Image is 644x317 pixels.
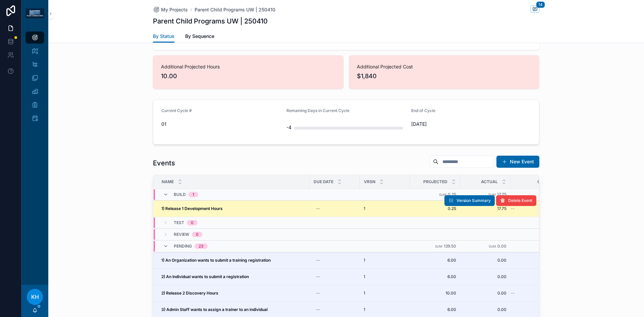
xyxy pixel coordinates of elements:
span: Projected [423,179,447,184]
span: Remaining Days in Current Cycle [286,108,350,113]
span: [DATE] [411,121,531,127]
span: -- [511,290,515,296]
strong: 2) An Individual wants to submit a registration [161,274,249,279]
small: Sum [435,245,442,248]
div: -- [316,274,320,279]
div: -- [316,206,320,211]
a: 6.00 [414,258,456,263]
span: 01 [161,121,281,127]
span: End of Cycle [411,108,435,113]
a: 3) Admin Staff wants to assign a trainer to an individual [161,307,305,312]
span: 0.25 [414,206,456,211]
span: Review [174,232,189,237]
button: 14 [531,5,539,14]
span: Additional Projected Cost [357,63,531,70]
div: 0 [196,232,199,237]
span: 1 [364,307,365,312]
span: -- [511,206,515,211]
span: Build [174,192,186,197]
span: Additional Projected Hours [161,63,335,70]
span: By Sequence [185,33,214,40]
span: $1,840 [357,71,531,81]
a: Parent Child Programs UW | 250410 [195,6,275,13]
a: By Sequence [185,30,214,44]
a: -- [313,288,356,299]
span: 1 [364,290,365,296]
span: 10.00 [161,71,335,81]
span: 1 [364,258,365,263]
a: 2) An Individual wants to submit a registration [161,274,305,279]
a: 6.00 [414,274,456,279]
small: Sum [439,193,446,197]
span: 1 [364,274,365,279]
a: 1) An Organization wants to submit a training registration [161,258,305,263]
div: 0 [191,220,194,225]
a: 10.00 [414,290,456,296]
span: KH [31,293,39,301]
a: 0.00 [464,274,506,279]
a: 1 [364,258,406,263]
strong: 2) Release 2 Discovery Hours [161,290,218,296]
span: 139.50 [444,244,456,249]
strong: 3) Admin Staff wants to assign a trainer to an individual [161,307,268,312]
strong: 1) Release 1 Development Hours [161,206,223,211]
span: Original [537,179,556,184]
div: 1 [193,192,194,197]
a: -- [313,203,356,214]
button: Version Summary [444,195,495,206]
a: My Projects [153,6,188,13]
a: 2) Release 2 Discovery Hours [161,290,305,296]
span: Name [162,179,174,184]
h1: Parent Child Programs UW | 250410 [153,16,268,26]
small: Sum [489,245,496,248]
img: App logo [25,8,44,18]
a: 1 [364,274,406,279]
span: 1 [364,206,365,211]
a: 0.00 [464,307,506,312]
span: Current Cycle # [161,108,192,113]
span: 0.00 [497,244,506,249]
span: My Projects [161,6,188,13]
span: By Status [153,33,174,40]
a: 6.00 [414,307,456,312]
a: -- [511,206,561,211]
span: 17.75 [497,192,506,197]
strong: 1) An Organization wants to submit a training registration [161,258,271,263]
div: 23 [199,244,204,249]
div: -- [316,307,320,312]
a: 1 [364,290,406,296]
a: 6.0 [511,274,561,279]
div: -- [316,290,320,296]
div: -- [316,258,320,263]
span: Actual [481,179,498,184]
span: VRSN [364,179,375,184]
button: New Event [496,156,539,168]
a: -- [511,290,561,296]
a: 1 [364,206,406,211]
a: By Status [153,30,174,43]
span: Delete Event [508,198,532,203]
a: 0.00 [464,258,506,263]
h1: Events [153,158,175,168]
span: 0.25 [448,192,456,197]
a: -- [313,255,356,266]
a: 1 [364,307,406,312]
span: Test [174,220,184,225]
a: 0.00 [464,290,506,296]
a: 6.0 [511,258,561,263]
span: Due Date [314,179,333,184]
span: Pending [174,244,192,249]
button: Delete Event [496,195,536,206]
span: 14 [536,1,545,8]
